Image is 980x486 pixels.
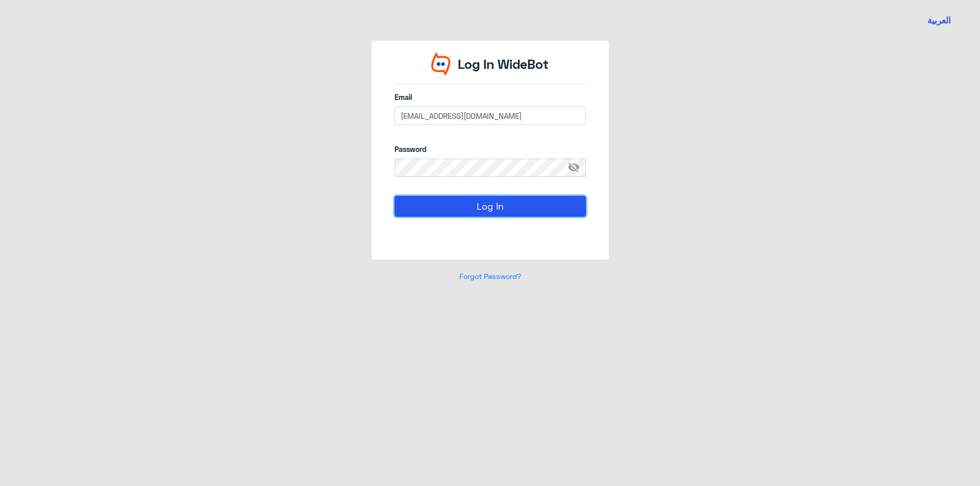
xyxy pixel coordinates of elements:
[395,92,586,103] label: Email
[458,55,549,74] p: Log In WideBot
[927,14,951,27] button: العربية
[921,8,957,33] a: Switch language
[395,144,586,155] label: Password
[431,52,451,76] img: Widebot Logo
[395,196,586,216] button: Log In
[395,107,586,125] input: Enter your email here...
[459,272,521,280] a: Forgot Password?
[568,159,586,177] span: visibility_off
